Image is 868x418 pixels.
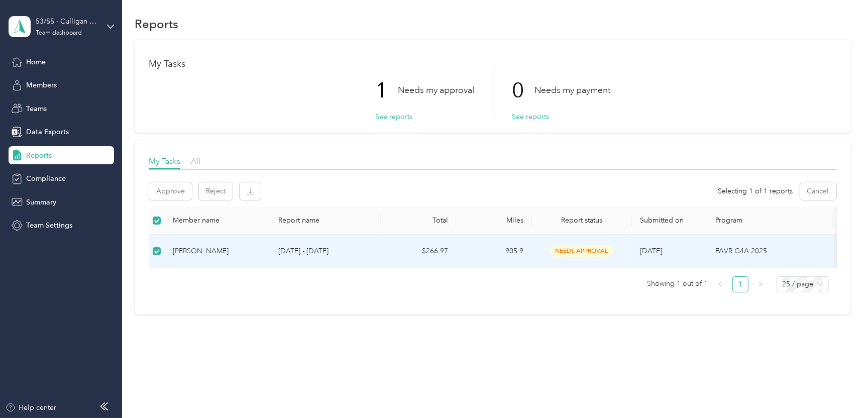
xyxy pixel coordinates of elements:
[777,276,829,292] div: Page Size
[752,276,769,292] button: right
[812,362,868,418] iframe: Everlance-gr Chat Button Frame
[191,156,200,166] span: All
[278,246,373,257] p: [DATE] - [DATE]
[715,246,825,257] p: FAVR G4A 2025
[381,235,456,268] td: $266.97
[534,84,610,96] p: Needs my payment
[800,182,836,200] button: Cancel
[389,216,448,225] div: Total
[375,112,412,122] button: See reports
[539,216,624,225] span: Report status
[199,182,233,200] button: Reject
[270,207,381,235] th: Report name
[640,247,662,255] span: [DATE]
[149,182,192,200] button: Approve
[632,207,707,235] th: Submitted on
[149,59,837,69] h1: My Tasks
[165,207,270,235] th: Member name
[36,30,82,36] div: Team dashboard
[36,16,98,27] div: 53/55 - Culligan of [GEOGRAPHIC_DATA]/Escondido Sales Manager (Resi)
[149,156,180,166] span: My Tasks
[550,245,613,257] span: needs approval
[464,216,523,225] div: Miles
[26,173,66,184] span: Compliance
[732,276,748,292] li: 1
[26,103,47,114] span: Teams
[173,246,262,257] div: [PERSON_NAME]
[707,235,833,268] td: FAVR G4A 2025
[512,112,549,122] button: See reports
[718,186,793,196] span: Selecting 1 of 1 reports
[456,235,531,268] td: 905.9
[647,276,708,291] span: Showing 1 out of 1
[173,216,262,225] div: Member name
[26,197,56,207] span: Summary
[512,69,534,112] p: 0
[6,402,57,413] button: Help center
[26,80,57,90] span: Members
[26,220,72,231] span: Team Settings
[733,277,748,292] a: 1
[757,281,764,287] span: right
[135,19,178,29] h1: Reports
[752,276,769,292] li: Next Page
[375,69,398,112] p: 1
[26,57,46,67] span: Home
[26,150,52,161] span: Reports
[712,276,728,292] button: left
[783,277,823,292] span: 25 / page
[712,276,728,292] li: Previous Page
[717,281,723,287] span: left
[26,127,69,137] span: Data Exports
[398,84,474,96] p: Needs my approval
[707,207,833,235] th: Program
